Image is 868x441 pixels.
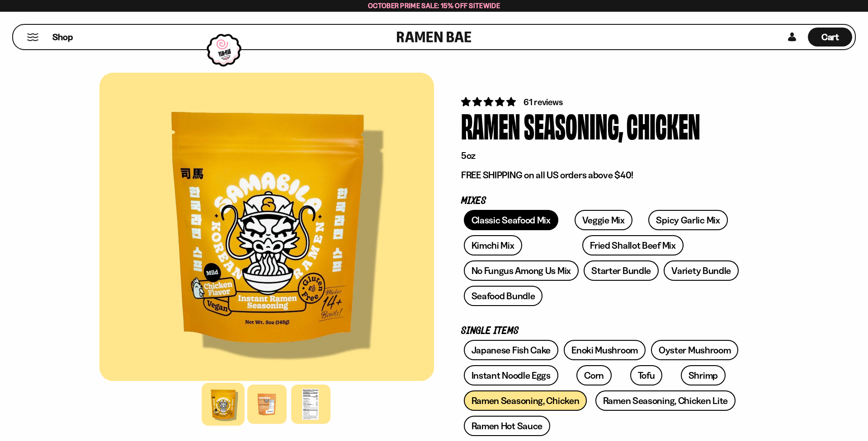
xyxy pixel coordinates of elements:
a: Shop [52,28,73,46]
div: Seasoning, [524,108,623,142]
p: 5oz [461,150,741,162]
button: Mobile Menu Trigger [27,33,39,41]
a: Fried Shallot Beef Mix [582,235,683,255]
a: Variety Bundle [664,260,739,281]
span: 4.84 stars [461,96,518,107]
p: FREE SHIPPING on all US orders above $40! [461,169,741,181]
a: Veggie Mix [575,210,632,230]
a: Starter Bundle [584,260,659,281]
div: Ramen [461,108,520,142]
a: Shrimp [681,365,726,385]
a: Tofu [630,365,663,385]
span: 61 reviews [524,97,562,107]
div: Cart [808,25,852,49]
a: Enoki Mushroom [564,340,646,360]
div: Chicken [627,108,700,142]
a: Oyster Mushroom [651,340,739,360]
span: Cart [821,32,839,42]
a: Instant Noodle Eggs [464,365,558,385]
a: No Fungus Among Us Mix [464,260,579,281]
a: Ramen Hot Sauce [464,416,551,436]
a: Ramen Seasoning, Chicken Lite [595,390,736,411]
a: Classic Seafood Mix [464,210,558,230]
a: Corn [576,365,612,385]
a: Japanese Fish Cake [464,340,559,360]
span: Shop [52,31,73,43]
a: Seafood Bundle [464,286,543,306]
a: Kimchi Mix [464,235,522,255]
p: Mixes [461,197,741,205]
p: Single Items [461,327,741,335]
a: Spicy Garlic Mix [648,210,727,230]
span: October Prime Sale: 15% off Sitewide [368,1,500,10]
